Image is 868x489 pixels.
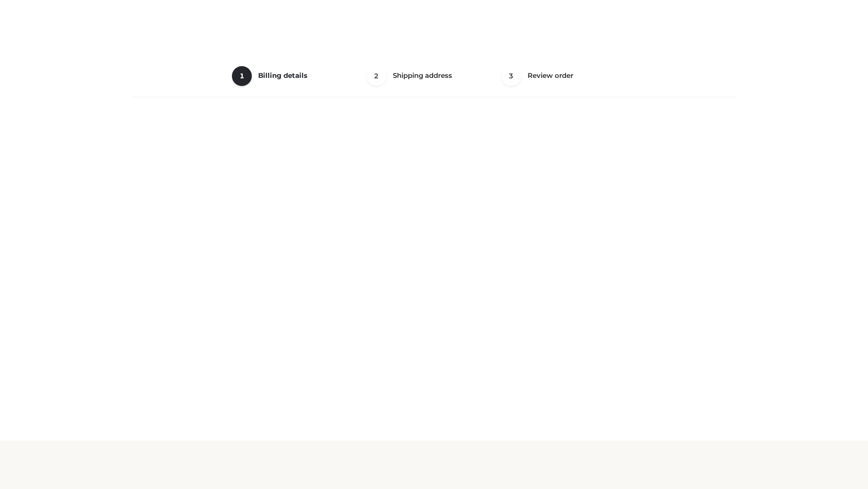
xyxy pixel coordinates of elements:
span: 3 [501,66,521,86]
span: 1 [232,66,252,86]
span: Shipping address [393,71,452,80]
span: Billing details [258,71,307,80]
span: 2 [367,66,387,86]
span: Review order [528,71,573,80]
